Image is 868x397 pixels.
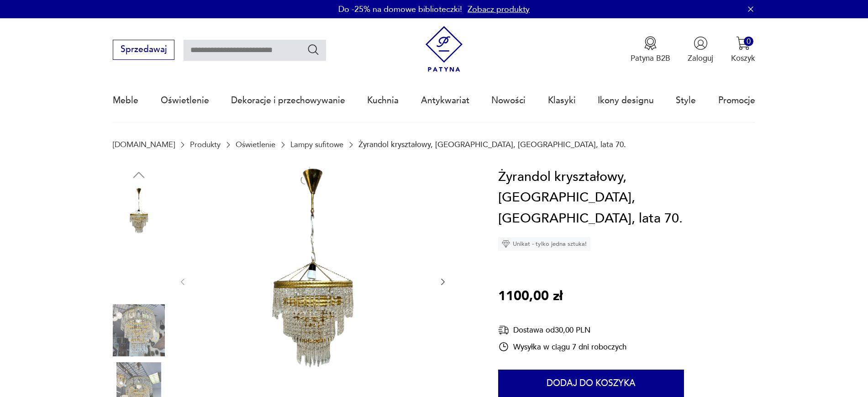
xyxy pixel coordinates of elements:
[718,79,755,122] a: Promocje
[113,188,165,240] img: Zdjęcie produktu Żyrandol kryształowy, Železnobrodské Sklo, Czechosłowacja, lata 70.
[498,324,509,336] img: Ikona dostawy
[113,304,165,356] img: Zdjęcie produktu Żyrandol kryształowy, Železnobrodské Sklo, Czechosłowacja, lata 70.
[421,26,467,72] img: Patyna - sklep z meblami i dekoracjami vintage
[161,79,209,122] a: Oświetlenie
[113,140,175,149] a: [DOMAIN_NAME]
[190,140,221,149] a: Produkty
[198,167,427,396] img: Zdjęcie produktu Żyrandol kryształowy, Železnobrodské Sklo, Czechosłowacja, lata 70.
[643,36,658,50] img: Ikona medalu
[498,324,626,336] div: Dostawa od 30,00 PLN
[491,79,526,122] a: Nowości
[236,140,275,149] a: Oświetlenie
[113,40,174,60] button: Sprzedawaj
[231,79,345,122] a: Dekoracje i przechowywanie
[694,36,708,50] img: Ikonka użytkownika
[731,53,755,64] p: Koszyk
[598,79,654,122] a: Ikony designu
[548,79,576,122] a: Klasyki
[688,53,713,64] p: Zaloguj
[676,79,696,122] a: Style
[731,36,755,64] button: 0Koszyk
[367,79,399,122] a: Kuchnia
[338,4,462,15] p: Do -25% na domowe biblioteczki!
[502,240,510,248] img: Ikona diamentu
[290,140,343,149] a: Lampy sufitowe
[358,140,626,149] p: Żyrandol kryształowy, [GEOGRAPHIC_DATA], [GEOGRAPHIC_DATA], lata 70.
[113,79,138,122] a: Meble
[113,47,174,54] a: Sprzedawaj
[498,286,563,307] p: 1100,00 zł
[688,36,713,64] button: Zaloguj
[744,37,753,46] div: 0
[498,341,626,352] div: Wysyłka w ciągu 7 dni roboczych
[736,36,750,50] img: Ikona koszyka
[307,43,320,56] button: Szukaj
[113,246,165,298] img: Zdjęcie produktu Żyrandol kryształowy, Železnobrodské Sklo, Czechosłowacja, lata 70.
[631,53,670,64] p: Patyna B2B
[631,36,670,64] a: Ikona medaluPatyna B2B
[421,79,469,122] a: Antykwariat
[498,370,684,397] button: Dodaj do koszyka
[468,4,530,15] a: Zobacz produkty
[498,237,590,251] div: Unikat - tylko jedna sztuka!
[631,36,670,64] button: Patyna B2B
[498,167,755,229] h1: Żyrandol kryształowy, [GEOGRAPHIC_DATA], [GEOGRAPHIC_DATA], lata 70.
